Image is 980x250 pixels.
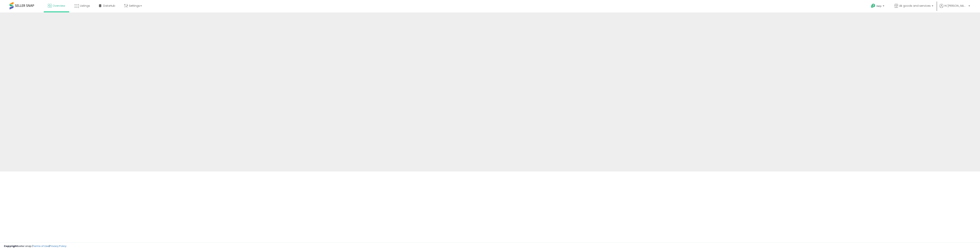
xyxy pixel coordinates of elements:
span: Listings [80,4,90,8]
a: Help [868,1,888,12]
span: Ak goods and services [899,4,931,8]
i: Get Help [871,3,875,8]
a: Hi [PERSON_NAME] [939,4,970,12]
span: Hi [PERSON_NAME] [944,4,967,8]
span: DataHub [103,4,115,8]
span: Overview [53,4,65,8]
span: Help [876,4,882,8]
